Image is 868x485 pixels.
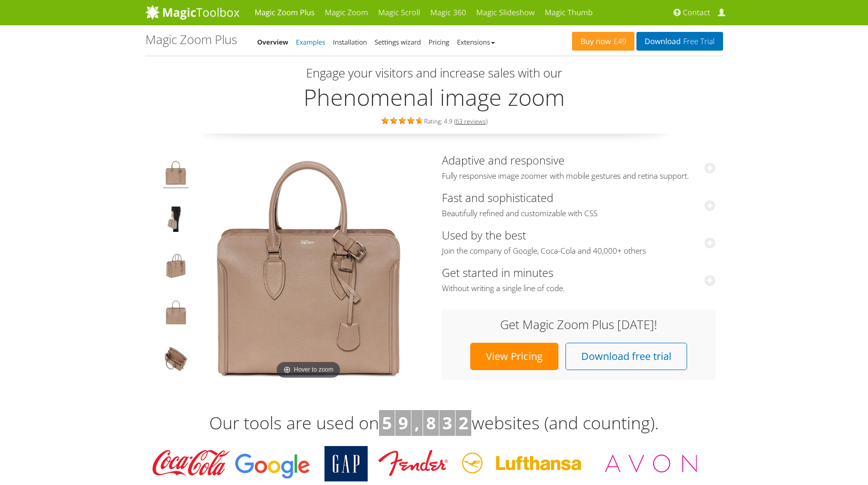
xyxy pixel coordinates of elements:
b: 8 [426,411,436,434]
img: jQuery image zoom example [163,253,188,281]
a: DownloadFree Trial [636,32,723,51]
a: Installation [333,37,367,47]
a: Settings wizard [374,37,421,47]
b: , [414,411,420,434]
span: £49 [611,37,627,46]
span: Beautifully refined and customizable with CSS [442,209,715,219]
a: Download free trial [565,343,687,370]
b: 5 [382,411,392,434]
span: Fully responsive image zoomer with mobile gestures and retina support. [442,171,715,181]
span: Without writing a single line of code. [442,284,715,294]
a: Examples [296,37,325,47]
a: Used by the bestJoin the company of Google, Coca-Cola and 40,000+ others [442,227,715,256]
img: JavaScript zoom tool example [163,346,188,375]
b: 9 [398,411,408,434]
img: Product image zoom example [163,160,188,188]
b: 2 [459,411,468,434]
b: 3 [442,411,452,434]
img: Magic Zoom Plus Demo [195,154,423,382]
h2: Phenomenal image zoom [145,85,723,110]
h3: Engage your visitors and increase sales with our [148,66,721,79]
h1: Magic Zoom Plus [145,33,237,46]
span: Free Trial [681,37,714,46]
a: View Pricing [470,343,558,370]
a: Overview [257,37,289,47]
img: JavaScript image zoom example [163,207,188,235]
a: Magic Zoom Plus DemoHover to zoom [195,154,423,382]
a: Buy now£49 [572,32,634,51]
img: MagicToolbox.com - Image tools for your website [145,5,240,20]
div: Rating: 4.9 ( ) [145,115,723,126]
a: Fast and sophisticatedBeautifully refined and customizable with CSS [442,190,715,219]
a: Get started in minutesWithout writing a single line of code. [442,265,715,294]
a: Extensions [457,37,495,47]
a: Pricing [429,37,449,47]
a: 63 reviews [456,117,486,126]
span: Contact [683,8,710,18]
img: Magic Toolbox Customers [145,446,708,481]
img: Hover image zoom example [163,300,188,328]
span: Join the company of Google, Coca-Cola and 40,000+ others [442,246,715,256]
h3: Our tools are used on websites (and counting). [145,410,723,436]
a: Adaptive and responsiveFully responsive image zoomer with mobile gestures and retina support. [442,152,715,181]
h3: Get Magic Zoom Plus [DATE]! [452,318,705,331]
